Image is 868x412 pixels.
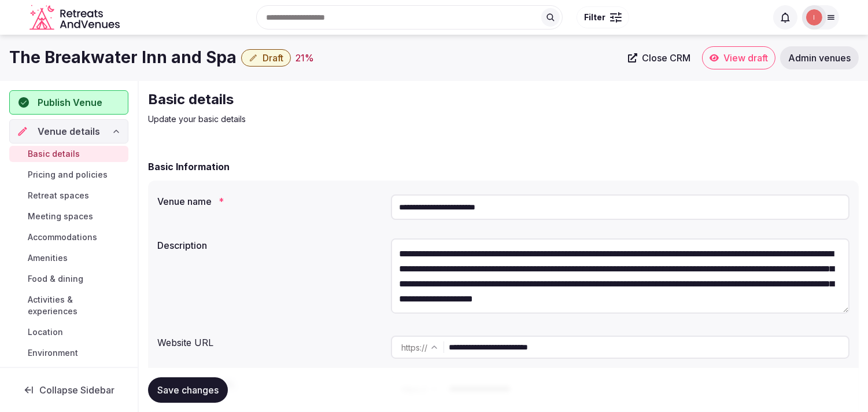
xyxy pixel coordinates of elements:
[702,46,775,69] a: View draft
[28,326,63,338] span: Location
[29,5,122,31] svg: Retreats and Venues company logo
[621,46,697,69] a: Close CRM
[241,49,291,67] button: Draft
[9,366,128,382] a: Types of retreats
[28,231,97,243] span: Accommodations
[9,229,128,245] a: Accommodations
[9,292,128,319] a: Activities & experiences
[28,294,124,317] span: Activities & experiences
[780,46,859,69] a: Admin venues
[157,331,382,350] div: Website URL
[38,124,100,138] span: Venue details
[584,12,605,23] span: Filter
[806,9,822,25] img: Irene Gonzales
[9,324,128,340] a: Location
[788,52,851,64] span: Admin venues
[9,167,128,183] a: Pricing and policies
[9,46,237,69] h1: The Breakwater Inn and Spa
[148,113,537,125] p: Update your basic details
[28,252,68,264] span: Amenities
[157,384,219,396] span: Save changes
[577,6,629,28] button: Filter
[148,90,537,109] h2: Basic details
[9,146,128,162] a: Basic details
[9,271,128,287] a: Food & dining
[723,52,768,64] span: View draft
[148,160,230,174] h2: Basic Information
[9,187,128,204] a: Retreat spaces
[296,51,314,65] button: 21%
[9,208,128,225] a: Meeting spaces
[296,51,314,65] div: 21 %
[39,384,114,396] span: Collapse Sidebar
[157,241,382,250] label: Description
[9,377,128,403] button: Collapse Sidebar
[9,90,128,115] button: Publish Venue
[28,347,78,359] span: Environment
[28,211,93,222] span: Meeting spaces
[263,52,283,64] span: Draft
[29,5,122,31] a: Visit the homepage
[28,148,80,160] span: Basic details
[38,95,102,109] span: Publish Venue
[9,250,128,266] a: Amenities
[28,169,108,181] span: Pricing and policies
[157,197,382,206] label: Venue name
[9,345,128,361] a: Environment
[28,273,83,285] span: Food & dining
[642,52,690,64] span: Close CRM
[28,190,89,201] span: Retreat spaces
[148,377,228,403] button: Save changes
